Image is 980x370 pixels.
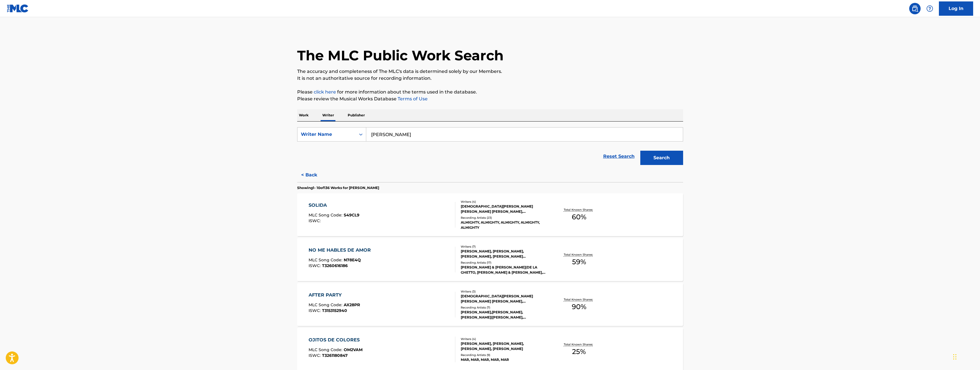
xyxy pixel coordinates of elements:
img: MLC Logo [7,4,29,13]
img: help [926,5,933,12]
div: [PERSON_NAME] & [PERSON_NAME]|DE LA GHETTO, [PERSON_NAME] & [PERSON_NAME], [PERSON_NAME] & [PERSO... [461,265,547,275]
div: AFTER PARTY [309,292,360,299]
span: 90 % [572,302,586,312]
a: Public Search [909,3,921,14]
div: Writers ( 4 ) [461,200,547,204]
div: Recording Artists ( 23 ) [461,216,547,220]
h1: The MLC Public Work Search [297,47,504,64]
a: Terms of Use [397,96,428,102]
p: Please review the Musical Works Database [297,96,683,102]
div: Recording Artists ( 17 ) [461,260,547,265]
span: MLC Song Code : [309,257,344,262]
div: Recording Artists ( 9 ) [461,353,547,357]
p: The accuracy and completeness of The MLC's data is determined solely by our Members. [297,68,683,75]
span: 59 % [572,257,586,267]
span: MLC Song Code : [309,347,344,352]
div: [PERSON_NAME], [PERSON_NAME], [PERSON_NAME], [PERSON_NAME] [PERSON_NAME], [PERSON_NAME], [PERSON_... [461,249,547,259]
div: [DEMOGRAPHIC_DATA][PERSON_NAME] [PERSON_NAME] [PERSON_NAME], [PERSON_NAME], [PERSON_NAME] [461,204,547,214]
a: Reset Search [600,150,637,163]
div: [DEMOGRAPHIC_DATA][PERSON_NAME] [PERSON_NAME] [PERSON_NAME], [PERSON_NAME] [461,294,547,304]
span: T3153152940 [322,308,347,313]
p: Total Known Shares: [564,208,594,212]
p: Work [297,109,310,121]
div: Drag [953,348,957,365]
div: Writer Name [301,131,352,138]
span: T3261180847 [322,353,348,358]
span: ISWC : [309,308,322,313]
div: Help [924,3,935,14]
p: Total Known Shares: [564,297,594,302]
a: click here [314,89,336,95]
div: Writers ( 4 ) [461,337,547,341]
p: Writer [321,109,336,121]
a: Log In [939,1,973,16]
p: Showing 1 - 10 of 136 Works for [PERSON_NAME] [297,185,379,190]
div: ALMIGHTY, ALMIGHTY, ALMIGHTY, ALMIGHTY, ALMIGHTY [461,220,547,230]
div: OJITOS DE COLORES [309,337,363,343]
p: Please for more information about the terms used in the database. [297,89,683,96]
span: N78E4Q [344,257,361,262]
div: MAR, MAR, MAR, MAR, MAR [461,357,547,362]
button: < Back [297,168,331,182]
a: SOLIDAMLC Song Code:S49CL9ISWC:Writers (4)[DEMOGRAPHIC_DATA][PERSON_NAME] [PERSON_NAME] [PERSON_N... [297,193,683,236]
p: It is not an authoritative source for recording information. [297,75,683,82]
div: Recording Artists ( 7 ) [461,305,547,310]
div: [PERSON_NAME],[PERSON_NAME], [PERSON_NAME]|[PERSON_NAME], [PERSON_NAME] & [PERSON_NAME], [PERSON_... [461,310,547,320]
span: S49CL9 [344,212,359,218]
div: SOLIDA [309,202,359,209]
span: AX28PR [344,302,360,307]
span: 25 % [572,347,586,357]
img: search [911,5,918,12]
p: Publisher [346,109,367,121]
form: Search Form [297,127,683,168]
button: Search [640,151,683,165]
span: MLC Song Code : [309,302,344,307]
div: Writers ( 7 ) [461,244,547,249]
span: T3260616186 [322,263,348,268]
span: ISWC : [309,263,322,268]
div: Writers ( 3 ) [461,289,547,294]
span: ISWC : [309,353,322,358]
p: Total Known Shares: [564,252,594,257]
a: AFTER PARTYMLC Song Code:AX28PRISWC:T3153152940Writers (3)[DEMOGRAPHIC_DATA][PERSON_NAME] [PERSON... [297,283,683,326]
span: OM2VAM [344,347,363,352]
span: MLC Song Code : [309,212,344,218]
div: NO ME HABLES DE AMOR [309,247,374,254]
iframe: Chat Widget [951,343,980,370]
span: ISWC : [309,218,322,223]
p: Total Known Shares: [564,342,594,347]
a: NO ME HABLES DE AMORMLC Song Code:N78E4QISWC:T3260616186Writers (7)[PERSON_NAME], [PERSON_NAME], ... [297,238,683,281]
div: [PERSON_NAME], [PERSON_NAME], [PERSON_NAME], [PERSON_NAME] [461,341,547,351]
span: 60 % [572,212,586,222]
